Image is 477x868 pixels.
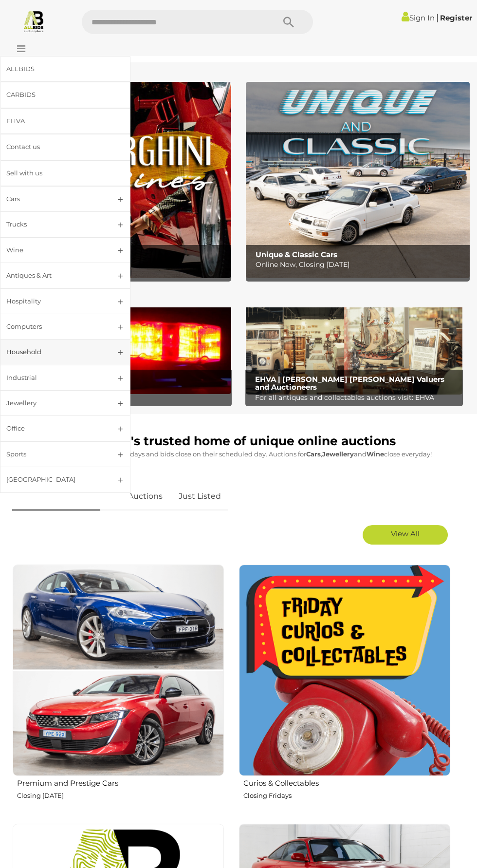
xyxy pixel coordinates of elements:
img: Allbids.com.au [22,10,45,33]
div: Jewellery [6,397,101,409]
p: For all antiques and collectables auctions visit: EHVA [255,392,458,404]
a: Curios & Collectables Closing Fridays [238,564,450,816]
img: EHVA | Evans Hastings Valuers and Auctioneers [246,298,462,394]
div: Wine [6,245,101,256]
b: Unique & Classic Cars [256,250,337,259]
a: Sign In [402,13,435,22]
a: Just Listed [171,482,228,511]
div: Office [6,423,101,434]
strong: Cars [306,450,321,458]
div: Contact us [6,141,101,152]
div: Household [6,346,101,358]
div: EHVA [6,115,101,127]
p: Online Now, Closing [DATE] [256,259,465,271]
img: Unique & Classic Cars [246,82,470,278]
a: Lamborghini Wines Lamborghini Wines Closing [DATE] [7,82,231,278]
div: Antiques & Art [6,270,101,281]
h1: Australia's trusted home of unique online auctions [12,434,458,448]
div: CARBIDS [6,89,101,100]
div: ALLBIDS [6,63,101,75]
a: View All [363,525,448,545]
h2: Curios & Collectables [243,777,450,788]
strong: Jewellery [322,450,354,458]
p: Closing Fridays [243,790,450,801]
button: Search [264,10,313,34]
div: Sports [6,449,101,460]
img: Curios & Collectables [239,565,450,776]
p: All Auctions are listed for 4-7 days and bids close on their scheduled day. Auctions for , and cl... [12,449,458,460]
div: Cars [6,193,101,205]
div: Computers [6,321,101,332]
a: Police Recovered Goods Police Recovered Goods Closing [DATE] [15,298,231,394]
span: View All [391,529,420,538]
b: EHVA | [PERSON_NAME] [PERSON_NAME] Valuers and Auctioneers [255,375,444,392]
div: Industrial [6,372,101,383]
a: Past Auctions [102,482,170,511]
div: Sell with us [6,168,101,179]
a: Unique & Classic Cars Unique & Classic Cars Online Now, Closing [DATE] [246,82,470,278]
strong: Wine [367,450,384,458]
div: Trucks [6,219,101,230]
a: Register [440,13,472,22]
div: Hospitality [6,296,101,307]
a: EHVA | Evans Hastings Valuers and Auctioneers EHVA | [PERSON_NAME] [PERSON_NAME] Valuers and Auct... [246,298,462,394]
span: | [436,12,439,23]
div: [GEOGRAPHIC_DATA] [6,474,101,485]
